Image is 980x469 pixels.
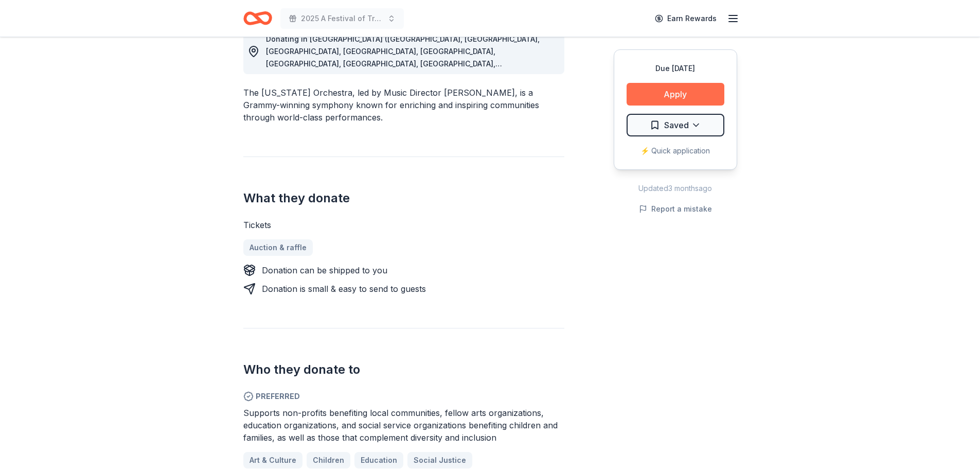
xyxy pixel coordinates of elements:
div: Due [DATE] [627,62,724,75]
button: Saved [627,114,724,136]
button: Report a mistake [639,203,712,215]
div: Tickets [243,219,564,231]
div: ⚡️ Quick application [627,145,724,157]
a: Home [243,6,272,30]
span: 2025 A Festival of Trees Event [301,12,383,25]
span: Supports non-profits benefiting local communities, fellow arts organizations, education organizat... [243,408,558,443]
a: Earn Rewards [649,9,723,28]
span: Children [313,454,344,466]
span: Social Justice [414,454,466,466]
div: Donation can be shipped to you [262,264,387,276]
a: Art & Culture [243,452,302,468]
a: Children [307,452,350,468]
span: Preferred [243,390,564,403]
button: 2025 A Festival of Trees Event [280,8,404,29]
div: Updated 3 months ago [614,182,737,195]
a: Auction & raffle [243,239,313,256]
h2: What they donate [243,190,564,206]
span: Donating in [GEOGRAPHIC_DATA] ([GEOGRAPHIC_DATA], [GEOGRAPHIC_DATA], [GEOGRAPHIC_DATA], [GEOGRAPH... [266,34,540,93]
a: Social Justice [407,452,472,468]
span: Education [361,454,397,466]
h2: Who they donate to [243,361,564,378]
div: Donation is small & easy to send to guests [262,283,426,295]
button: Apply [627,83,724,106]
a: Education [354,452,403,468]
span: Saved [664,118,689,132]
div: The [US_STATE] Orchestra, led by Music Director [PERSON_NAME], is a Grammy-winning symphony known... [243,86,564,124]
span: Art & Culture [250,454,296,466]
